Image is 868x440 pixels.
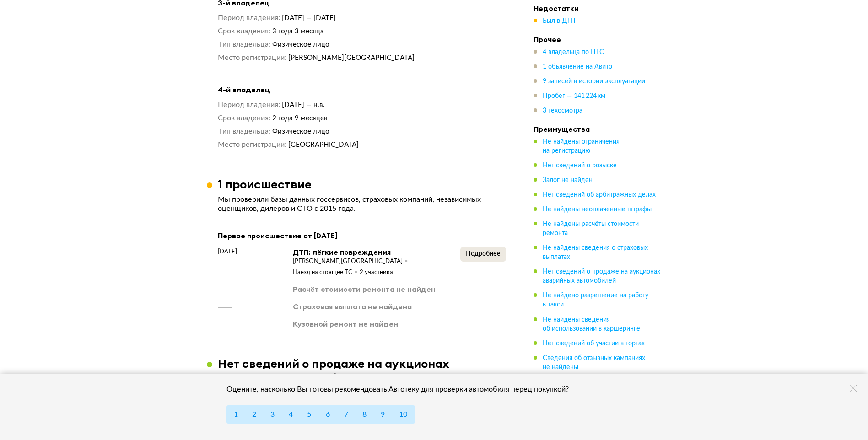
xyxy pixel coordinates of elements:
[218,230,506,241] div: Первое происшествие от [DATE]
[293,319,398,329] div: Кузовной ремонт не найден
[293,247,460,257] div: ДТП: лёгкие повреждения
[543,78,645,85] span: 9 записей в истории эксплуатации
[218,13,280,23] dt: Период владения
[337,405,356,424] button: 7
[543,107,582,114] span: 3 техосмотра
[281,405,300,424] button: 4
[226,405,245,424] button: 1
[293,301,412,311] div: Страховая выплата не найдена
[373,405,392,424] button: 9
[300,405,318,424] button: 5
[218,356,517,385] h3: Нет сведений о продаже на аукционах аварийных автомобилей
[293,258,410,266] div: [PERSON_NAME][GEOGRAPHIC_DATA]
[218,177,312,191] h3: 1 происшествие
[234,411,238,418] span: 1
[218,140,286,150] dt: Место регистрации
[289,411,293,418] span: 4
[252,411,256,418] span: 2
[218,100,280,110] dt: Период владения
[466,251,501,257] span: Подробнее
[318,405,337,424] button: 6
[543,18,576,24] span: Был в ДТП
[263,405,282,424] button: 3
[381,411,385,418] span: 9
[543,139,620,154] span: Не найдены ограничения на регистрацию
[245,405,264,424] button: 2
[218,195,506,213] p: Мы проверили базы данных госсервисов, страховых компаний, независимых оценщиков, дилеров и СТО с ...
[307,411,311,418] span: 5
[272,28,324,35] span: 3 года 3 месяца
[218,53,286,63] dt: Место регистрации
[218,113,270,123] dt: Срок владения
[534,124,662,134] h4: Преимущества
[282,102,325,108] span: [DATE] — н.в.
[218,40,270,49] dt: Тип владельца
[399,411,407,418] span: 10
[543,316,640,332] span: Не найдены сведения об использовании в каршеринге
[543,268,660,284] span: Нет сведений о продаже на аукционах аварийных автомобилей
[534,4,662,13] h4: Недостатки
[218,127,270,136] dt: Тип владельца
[534,35,662,44] h4: Прочее
[218,27,270,36] dt: Срок владения
[270,411,275,418] span: 3
[460,247,506,262] button: Подробнее
[288,141,359,148] span: [GEOGRAPHIC_DATA]
[272,41,329,48] span: Физическое лицо
[293,284,436,294] div: Расчёт стоимости ремонта не найден
[543,245,648,260] span: Не найдены сведения о страховых выплатах
[543,206,652,213] span: Не найдены неоплаченные штрафы
[218,85,506,95] h4: 4-й владелец
[543,177,593,183] span: Залог не найден
[543,354,645,370] span: Сведения об отзывных кампаниях не найдены
[272,128,329,135] span: Физическое лицо
[326,411,330,418] span: 6
[362,411,367,418] span: 8
[226,385,581,394] div: Оцените, насколько Вы готовы рекомендовать Автотеку для проверки автомобиля перед покупкой?
[360,268,393,277] div: 2 участника
[218,247,237,256] span: [DATE]
[543,221,639,236] span: Не найдены расчёты стоимости ремонта
[355,405,374,424] button: 8
[344,411,348,418] span: 7
[392,405,415,424] button: 10
[293,268,360,277] div: Наезд на стоящее ТС
[288,54,415,61] span: [PERSON_NAME][GEOGRAPHIC_DATA]
[543,340,645,346] span: Нет сведений об участии в торгах
[272,115,328,122] span: 2 года 9 месяцев
[543,192,656,198] span: Нет сведений об арбитражных делах
[282,15,336,21] span: [DATE] — [DATE]
[543,93,605,99] span: Пробег — 141 224 км
[543,49,604,55] span: 4 владельца по ПТС
[543,64,612,70] span: 1 объявление на Авито
[543,162,617,169] span: Нет сведений о розыске
[543,292,648,308] span: Не найдено разрешение на работу в такси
